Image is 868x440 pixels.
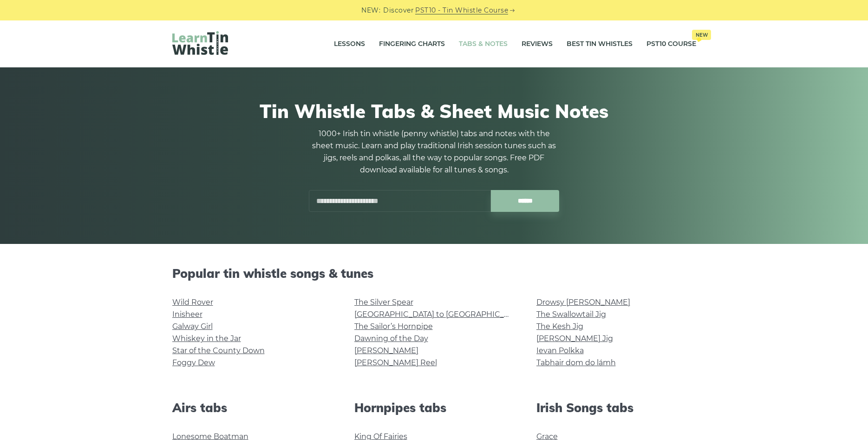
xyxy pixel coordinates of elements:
a: The Silver Spear [354,298,413,307]
a: Whiskey in the Jar [172,334,241,343]
h2: Irish Songs tabs [536,401,696,415]
a: Inisheer [172,310,202,319]
img: LearnTinWhistle.com [172,31,228,55]
a: The Swallowtail Jig [536,310,606,319]
a: [PERSON_NAME] Jig [536,334,613,343]
a: Tabs & Notes [459,33,508,56]
h1: Tin Whistle Tabs & Sheet Music Notes [172,100,696,122]
a: The Kesh Jig [536,322,583,331]
a: Foggy Dew [172,358,215,367]
a: Lessons [334,33,365,56]
a: [GEOGRAPHIC_DATA] to [GEOGRAPHIC_DATA] [354,310,526,319]
span: New [692,30,711,40]
a: Galway Girl [172,322,213,331]
h2: Hornpipes tabs [354,401,514,415]
a: [PERSON_NAME] Reel [354,358,437,367]
h2: Airs tabs [172,401,332,415]
a: Tabhair dom do lámh [536,358,616,367]
h2: Popular tin whistle songs & tunes [172,266,696,281]
a: Fingering Charts [379,33,445,56]
p: 1000+ Irish tin whistle (penny whistle) tabs and notes with the sheet music. Learn and play tradi... [309,128,560,176]
a: The Sailor’s Hornpipe [354,322,433,331]
a: Star of the County Down [172,346,265,355]
a: [PERSON_NAME] [354,346,418,355]
a: Best Tin Whistles [567,33,633,56]
a: Ievan Polkka [536,346,584,355]
a: Drowsy [PERSON_NAME] [536,298,630,307]
a: Dawning of the Day [354,334,428,343]
a: Wild Rover [172,298,213,307]
a: PST10 CourseNew [646,33,696,56]
a: Reviews [522,33,553,56]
